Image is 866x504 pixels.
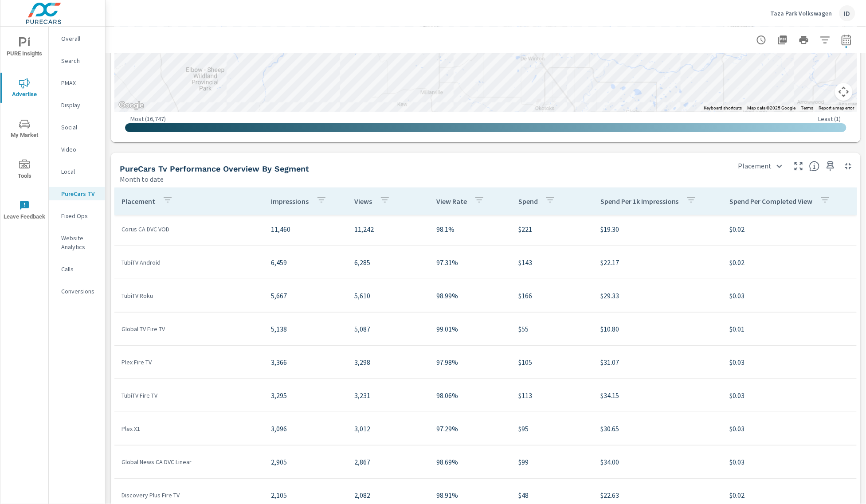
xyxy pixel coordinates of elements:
[121,291,257,300] p: TubiTV Roku
[436,423,504,434] p: 97.29%
[792,159,806,173] button: Make Fullscreen
[518,423,586,434] p: $95
[600,324,716,334] p: $10.80
[271,324,341,334] p: 5,138
[61,123,98,132] p: Social
[3,78,46,100] span: Advertise
[121,424,257,433] p: Plex X1
[600,457,716,467] p: $34.00
[271,290,341,301] p: 5,667
[0,27,48,231] div: nav menu
[518,357,586,367] p: $105
[733,158,788,174] div: Placement
[121,197,155,206] p: Placement
[730,423,850,434] p: $0.03
[600,290,716,301] p: $29.33
[730,290,850,301] p: $0.03
[518,390,586,401] p: $113
[121,457,257,466] p: Global News CA DVC Linear
[49,54,105,67] div: Search
[61,234,98,251] p: Website Analytics
[518,457,586,467] p: $99
[730,390,850,401] p: $0.03
[121,258,257,267] p: TubiTV Android
[61,145,98,154] p: Video
[61,78,98,87] p: PMAX
[355,357,423,367] p: 3,298
[436,490,504,500] p: 98.91%
[271,224,341,234] p: 11,460
[518,324,586,334] p: $55
[838,31,855,49] button: Select Date Range
[3,160,46,181] span: Tools
[355,224,423,234] p: 11,242
[600,197,679,206] p: Spend Per 1k Impressions
[774,31,792,49] button: "Export Report to PDF"
[61,189,98,198] p: PureCars TV
[61,56,98,65] p: Search
[271,457,341,467] p: 2,905
[436,390,504,401] p: 98.06%
[730,357,850,367] p: $0.03
[730,257,850,268] p: $0.02
[730,324,850,334] p: $0.01
[841,159,855,173] button: Minimize Widget
[130,115,166,123] p: Most ( 16,747 )
[49,285,105,298] div: Conversions
[600,423,716,434] p: $30.65
[271,197,309,206] p: Impressions
[809,161,820,172] span: This is a summary of PureCars TV performance by various segments. Use the dropdown in the top rig...
[436,197,467,206] p: View Rate
[355,457,423,467] p: 2,867
[795,31,813,49] button: Print Report
[49,262,105,276] div: Calls
[771,9,832,17] p: Taza Park Volkswagen
[49,209,105,223] div: Fixed Ops
[121,225,257,234] p: Corus CA DVC VOD
[49,76,105,90] div: PMAX
[801,105,814,110] a: Terms (opens in new tab)
[271,423,341,434] p: 3,096
[61,211,98,220] p: Fixed Ops
[3,119,46,141] span: My Market
[355,423,423,434] p: 3,012
[436,224,504,234] p: 98.1%
[271,490,341,500] p: 2,105
[49,187,105,200] div: PureCars TV
[120,174,164,184] p: Month to date
[117,100,146,111] img: Google
[355,490,423,500] p: 2,082
[355,290,423,301] p: 5,610
[355,197,372,206] p: Views
[600,357,716,367] p: $31.07
[61,265,98,273] p: Calls
[730,457,850,467] p: $0.03
[436,257,504,268] p: 97.31%
[835,83,853,101] button: Map camera controls
[271,257,341,268] p: 6,459
[730,224,850,234] p: $0.02
[518,257,586,268] p: $143
[518,490,586,500] p: $48
[61,287,98,296] p: Conversions
[61,34,98,43] p: Overall
[117,100,146,111] a: Open this area in Google Maps (opens a new window)
[355,324,423,334] p: 5,087
[436,357,504,367] p: 97.98%
[816,31,834,49] button: Apply Filters
[121,358,257,367] p: Plex Fire TV
[600,390,716,401] p: $34.15
[748,105,796,110] span: Map data ©2025 Google
[518,197,538,206] p: Spend
[49,231,105,254] div: Website Analytics
[61,167,98,176] p: Local
[839,5,855,21] div: ID
[518,224,586,234] p: $221
[49,121,105,134] div: Social
[49,165,105,178] div: Local
[355,390,423,401] p: 3,231
[730,197,813,206] p: Spend Per Completed View
[819,105,854,110] a: Report a map error
[436,324,504,334] p: 99.01%
[49,32,105,45] div: Overall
